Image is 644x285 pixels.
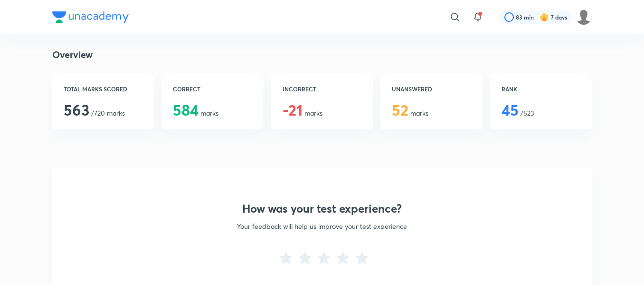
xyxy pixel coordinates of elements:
[52,11,129,23] img: Company Logo
[283,99,303,120] span: -21
[502,108,534,118] span: /523
[392,85,471,93] h6: UNANSWERED
[502,99,519,120] span: 45
[64,108,125,118] span: /720 marks
[540,12,549,22] img: streak
[392,99,408,120] span: 52
[576,9,592,25] img: Amisha Rani
[173,108,218,118] span: marks
[64,85,142,93] h6: TOTAL MARKS SCORED
[86,202,558,216] h3: How was your test experience?
[283,108,322,118] span: marks
[86,221,558,231] p: Your feedback will help us improve your test experience
[173,99,199,120] span: 584
[283,85,361,93] h6: INCORRECT
[502,85,580,93] h6: RANK
[52,48,592,62] h4: Overview
[64,99,89,120] span: 563
[392,108,428,118] span: marks
[173,85,252,93] h6: CORRECT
